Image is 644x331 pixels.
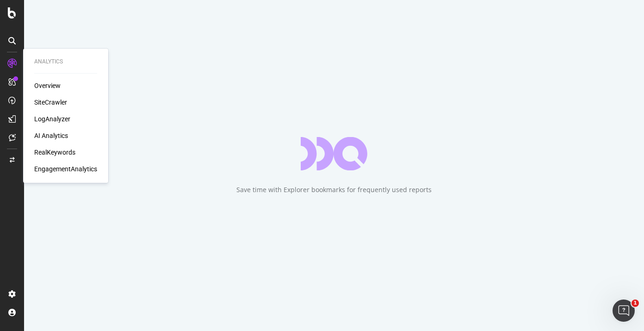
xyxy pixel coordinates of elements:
[632,300,639,307] span: 1
[613,300,635,322] iframe: Intercom live chat
[34,98,67,107] a: SiteCrawler
[34,81,61,90] a: Overview
[34,114,70,124] a: LogAnalyzer
[34,58,97,66] div: Analytics
[236,185,432,194] div: Save time with Explorer bookmarks for frequently used reports
[34,131,68,140] a: AI Analytics
[301,137,367,170] div: animation
[34,148,75,157] a: RealKeywords
[34,164,97,174] a: EngagementAnalytics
